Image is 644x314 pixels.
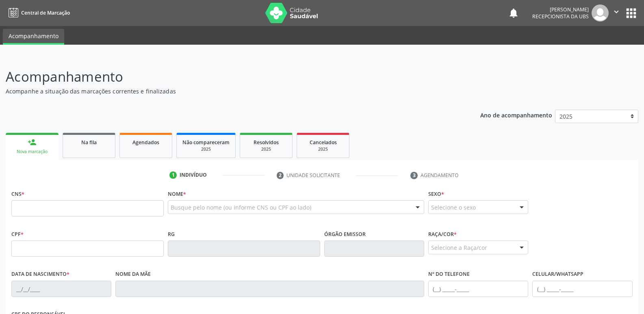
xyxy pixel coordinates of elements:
button: apps [624,6,638,20]
label: Órgão emissor [324,228,366,240]
label: CPF [11,228,24,240]
div: 1 [169,171,177,179]
span: Central de Marcação [21,9,70,16]
div: Nova marcação [11,149,53,155]
input: (__) _____-_____ [428,281,528,297]
input: __/__/____ [11,281,111,297]
span: Selecione o sexo [431,203,476,212]
span: Não compareceram [182,139,230,146]
p: Acompanhe a situação das marcações correntes e finalizadas [6,87,449,95]
p: Ano de acompanhamento [480,110,552,120]
label: Sexo [428,188,444,200]
span: Busque pelo nome (ou informe CNS ou CPF ao lado) [171,203,311,212]
button:  [609,4,624,22]
p: Acompanhamento [6,67,449,87]
label: Celular/WhatsApp [532,268,583,281]
label: Data de nascimento [11,268,69,281]
div: Indivíduo [180,171,207,179]
label: RG [168,228,175,240]
div: 2025 [303,146,343,152]
span: Na fila [81,139,97,146]
label: Raça/cor [428,228,457,240]
label: Nº do Telefone [428,268,470,281]
span: Cancelados [310,139,337,146]
label: CNS [11,188,24,200]
div: 2025 [182,146,230,152]
i:  [612,7,621,16]
label: Nome da mãe [115,268,151,281]
label: Nome [168,188,186,200]
a: Acompanhamento [3,29,64,45]
div: 2025 [246,146,286,152]
button: notifications [508,7,519,19]
img: img [592,4,609,22]
div: [PERSON_NAME] [532,6,589,13]
div: person_add [28,138,37,147]
a: Central de Marcação [6,6,70,19]
span: Agendados [132,139,159,146]
span: Resolvidos [254,139,279,146]
input: (__) _____-_____ [532,281,632,297]
span: Selecione a Raça/cor [431,243,487,252]
span: Recepcionista da UBS [532,13,589,20]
